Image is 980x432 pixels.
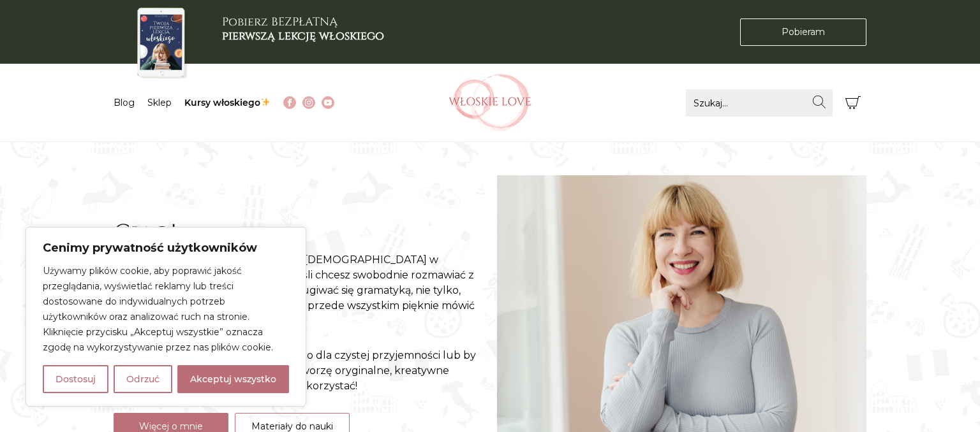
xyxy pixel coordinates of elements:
button: Koszyk [839,89,866,117]
span: Pobieram [782,25,825,39]
a: Sklep [147,97,172,108]
input: Szukaj... [686,89,833,117]
button: Akceptuj wszystko [177,365,289,393]
p: Cenimy prywatność użytkowników [43,240,289,256]
button: Dostosuj [43,365,108,393]
a: Kursy włoskiego [184,97,271,108]
h3: Pobierz BEZPŁATNĄ [222,15,384,43]
a: Blog [114,97,135,108]
img: ✨ [261,97,270,106]
img: Włoskielove [449,74,531,131]
b: pierwszą lekcję włoskiego [222,28,384,44]
a: Pobieram [740,18,866,46]
h2: Ciao! [114,220,484,247]
p: Używamy plików cookie, aby poprawić jakość przeglądania, wyświetlać reklamy lub treści dostosowan... [43,263,289,355]
button: Odrzuć [114,365,172,393]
